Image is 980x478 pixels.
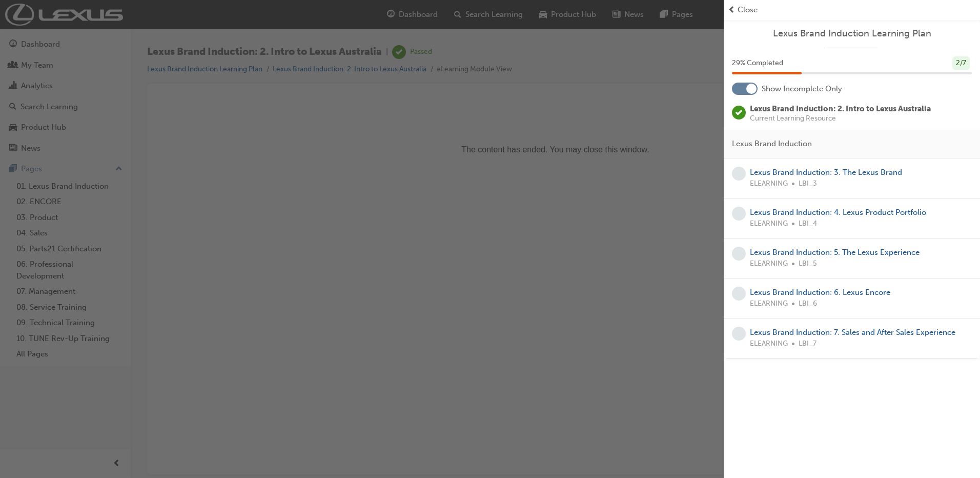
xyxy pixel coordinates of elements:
span: LBI_5 [799,258,817,270]
span: Close [738,4,758,16]
a: Lexus Brand Induction: 5. The Lexus Experience [750,248,920,257]
span: learningRecordVerb_NONE-icon [732,167,746,181]
span: learningRecordVerb_NONE-icon [732,287,746,301]
span: learningRecordVerb_NONE-icon [732,247,746,261]
a: Lexus Brand Induction Learning Plan [732,28,972,39]
span: 29 % Completed [732,57,783,69]
span: learningRecordVerb_PASS-icon [732,106,746,120]
span: Lexus Brand Induction: 2. Intro to Lexus Australia [750,104,931,113]
button: prev-iconClose [728,4,976,16]
a: Lexus Brand Induction: 4. Lexus Product Portfolio [750,208,926,217]
span: LBI_4 [799,218,817,230]
span: learningRecordVerb_NONE-icon [732,207,746,221]
div: 2 / 7 [952,56,970,70]
span: LBI_7 [799,338,816,350]
a: Lexus Brand Induction: 6. Lexus Encore [750,288,890,297]
span: prev-icon [728,4,736,16]
span: LBI_3 [799,178,817,190]
p: The content has ended. You may close this window. [4,8,796,54]
a: Lexus Brand Induction: 3. The Lexus Brand [750,168,902,177]
span: learningRecordVerb_NONE-icon [732,327,746,341]
span: Current Learning Resource [750,115,931,122]
span: Show Incomplete Only [762,83,842,95]
span: ELEARNING [750,218,788,230]
a: Lexus Brand Induction: 7. Sales and After Sales Experience [750,328,955,337]
span: ELEARNING [750,298,788,310]
span: ELEARNING [750,338,788,350]
span: ELEARNING [750,258,788,270]
span: LBI_6 [799,298,817,310]
span: Lexus Brand Induction [732,138,812,150]
span: ELEARNING [750,178,788,190]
